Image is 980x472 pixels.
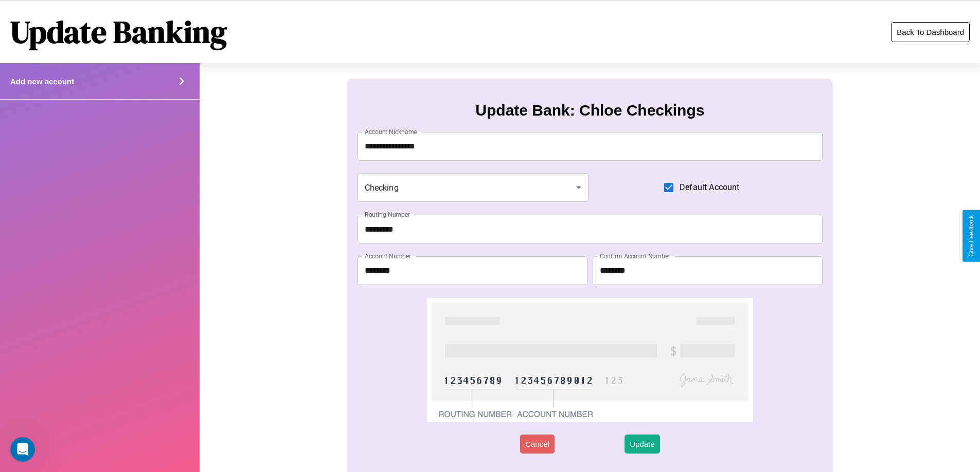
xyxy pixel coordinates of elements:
[10,437,35,462] iframe: Intercom live chat
[10,77,74,86] h4: Add new account
[600,252,670,260] label: Confirm Account Number
[520,435,555,454] button: Cancel
[365,210,410,219] label: Routing Number
[968,215,975,257] div: Give Feedback
[10,11,227,53] h1: Update Banking
[365,252,411,260] label: Account Number
[427,298,753,422] img: check
[365,127,417,136] label: Account Nickname
[680,181,739,194] span: Default Account
[625,435,660,454] button: Update
[475,102,704,119] h3: Update Bank: Chloe Checkings
[358,173,589,202] div: Checking
[891,22,970,42] button: Back To Dashboard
